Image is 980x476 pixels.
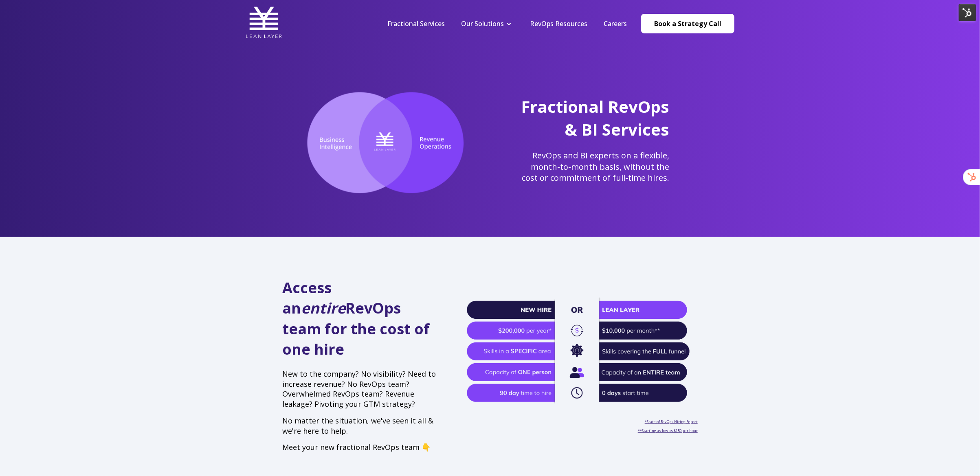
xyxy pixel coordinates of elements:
a: *State of RevOps Hiring Report [645,419,698,424]
img: Lean Layer, the intersection of RevOps and Business Intelligence [294,92,477,194]
p: No matter the situation, we've seen it all & we're here to help. [282,416,439,436]
span: RevOps and BI experts on a flexible, month-to-month basis, without the cost or commitment of full... [522,150,669,183]
a: Book a Strategy Call [641,14,734,33]
a: **Starting as low as $150 per hour [638,428,698,433]
img: Lean Layer Logo [246,4,282,41]
a: Careers [604,19,627,28]
em: entire [301,298,345,318]
p: New to the company? No visibility? Need to increase revenue? No RevOps team? Overwhelmed RevOps t... [282,369,439,409]
div: Navigation Menu [379,19,635,28]
a: RevOps Resources [530,19,587,28]
p: Meet your new fractional RevOps team 👇 [282,442,439,452]
a: Our Solutions [461,19,504,28]
a: Fractional Services [387,19,445,28]
span: Access an RevOps team for the cost of one hire [282,278,430,359]
img: HubSpot Tools Menu Toggle [959,4,976,21]
img: Revenue Operations Fractional Services side by side Comparison hiring internally vs us [467,296,698,405]
span: Fractional RevOps & BI Services [521,95,669,140]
